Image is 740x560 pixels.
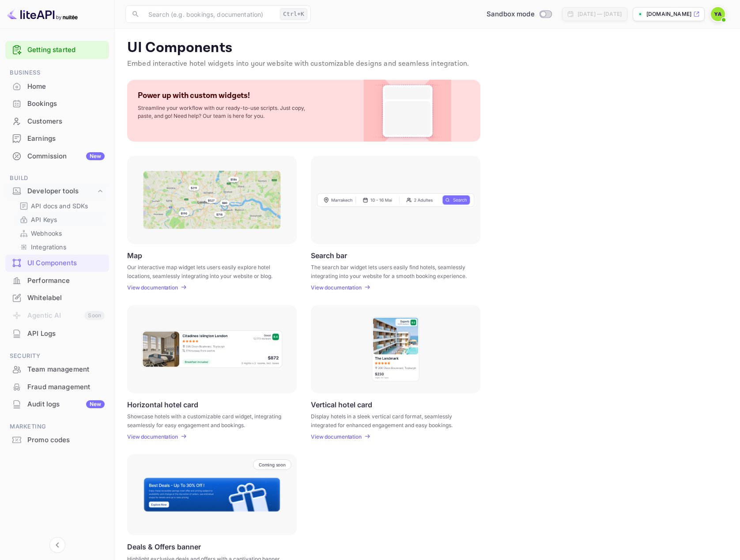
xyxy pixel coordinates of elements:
[19,242,102,252] a: Integrations
[27,117,105,127] div: Customers
[5,289,109,306] a: Whitelabel
[27,151,105,162] div: Commission
[5,289,109,307] div: Whitelabel
[5,113,109,129] a: Customers
[143,5,276,23] input: Search (e.g. bookings, documentation)
[5,379,109,395] a: Fraud management
[27,99,105,109] div: Bookings
[5,432,109,449] div: Promo codes
[487,9,535,19] span: Sandbox mode
[280,8,307,20] div: Ctrl+K
[127,251,142,259] p: Map
[27,435,105,445] div: Promo codes
[19,215,102,224] a: API Keys
[127,542,201,551] p: Deals & Offers banner
[16,227,106,240] div: Webhooks
[27,329,105,339] div: API Logs
[5,78,109,95] div: Home
[311,284,364,291] a: View documentation
[127,433,178,440] p: View documentation
[5,41,109,59] div: Getting started
[27,293,105,303] div: Whitelabel
[5,130,109,147] div: Earnings
[27,399,105,410] div: Audit logs
[711,7,725,21] img: Yariv Adin
[646,10,691,18] p: [DOMAIN_NAME]
[127,433,181,440] a: View documentation
[311,263,469,279] p: The search bar widget lets users easily find hotels, seamlessly integrating into your website for...
[138,90,250,101] p: Power up with custom widgets!
[311,400,372,409] p: Vertical hotel card
[127,400,198,409] p: Horizontal hotel card
[16,213,106,226] div: API Keys
[371,316,420,382] img: Vertical hotel card Frame
[86,400,105,408] div: New
[143,477,281,512] img: Banner Frame
[27,276,105,286] div: Performance
[5,68,109,78] span: Business
[5,325,109,342] a: API Logs
[31,229,62,238] p: Webhooks
[483,9,555,19] div: Switch to Production mode
[5,272,109,289] a: Performance
[5,351,109,361] span: Security
[16,241,106,253] div: Integrations
[127,59,728,69] p: Embed interactive hotel widgets into your website with customizable designs and seamless integrat...
[127,39,728,57] p: UI Components
[27,382,105,392] div: Fraud management
[5,148,109,165] div: CommissionNew
[5,272,109,289] div: Performance
[127,263,286,279] p: Our interactive map widget lets users easily explore hotel locations, seamlessly integrating into...
[311,433,364,440] a: View documentation
[138,104,314,120] p: Streamline your workflow with our ready-to-use scripts. Just copy, paste, and go! Need help? Our ...
[127,284,181,291] a: View documentation
[143,171,281,229] img: Map Frame
[127,412,286,428] p: Showcase hotels with a customizable card widget, integrating seamlessly for easy engagement and b...
[7,7,78,21] img: LiteAPI logo
[5,130,109,147] a: Earnings
[5,95,109,112] a: Bookings
[259,462,286,467] p: Coming soon
[19,201,102,210] a: API docs and SDKs
[311,412,469,428] p: Display hotels in a sleek vertical card format, seamlessly integrated for enhanced engagement and...
[86,152,105,160] div: New
[311,251,347,259] p: Search bar
[5,396,109,413] div: Audit logsNew
[5,396,109,412] a: Audit logsNew
[5,255,109,271] a: UI Components
[49,537,65,553] button: Collapse navigation
[5,113,109,130] div: Customers
[5,379,109,396] div: Fraud management
[27,134,105,144] div: Earnings
[127,284,178,291] p: View documentation
[19,229,102,238] a: Webhooks
[141,330,283,368] img: Horizontal hotel card Frame
[5,432,109,448] a: Promo codes
[5,255,109,272] div: UI Components
[5,325,109,342] div: API Logs
[5,361,109,378] div: Team management
[27,82,105,92] div: Home
[372,80,443,142] img: Custom Widget PNG
[317,193,474,207] img: Search Frame
[5,95,109,113] div: Bookings
[31,201,88,210] p: API docs and SDKs
[5,148,109,164] a: CommissionNew
[5,361,109,377] a: Team management
[27,258,105,268] div: UI Components
[5,422,109,432] span: Marketing
[5,78,109,94] a: Home
[5,173,109,183] span: Build
[27,186,96,196] div: Developer tools
[311,284,362,291] p: View documentation
[31,215,57,224] p: API Keys
[27,365,105,375] div: Team management
[31,242,66,252] p: Integrations
[5,184,109,199] div: Developer tools
[27,45,105,55] a: Getting started
[311,433,362,440] p: View documentation
[16,199,106,212] div: API docs and SDKs
[578,10,622,18] div: [DATE] — [DATE]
